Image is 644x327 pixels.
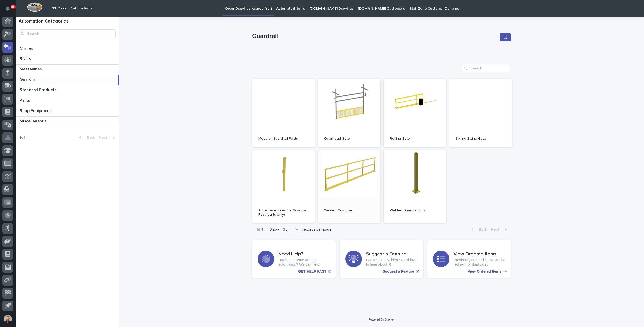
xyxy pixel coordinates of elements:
p: Got a cool new idea? We'd love to hear about it! [366,258,418,267]
h2: 03. Design Automations [52,6,92,11]
a: Welded Guardrail Post [384,150,446,223]
input: Search [19,29,116,38]
p: Miscellaneous [20,118,48,124]
a: MiscellaneousMiscellaneous [16,117,119,127]
p: Shop Equipment [20,107,52,113]
p: Rolling Gate [390,137,440,141]
p: Modular Guardrail Posts [258,137,309,141]
img: Workspace Logo [27,2,42,12]
p: Suggest a Feature [383,269,414,274]
h1: Automation Categories [19,19,116,24]
p: Welded Guardrail Post [390,208,440,213]
p: Previously ordered items can be redrawn or duplicated. [453,258,506,267]
p: 1 of 1 [252,223,267,236]
a: Rolling Gate [384,79,446,147]
p: 1 of 1 [16,131,31,144]
h3: Need Help? [278,251,330,257]
a: StairsStairs [16,54,119,65]
a: PartsParts [16,96,119,106]
input: Search [462,64,511,72]
p: Standard Products [20,86,57,92]
p: Guardrail [252,33,497,40]
p: Having an issue with an automation? We can help! [278,258,330,267]
a: Spring Swing Gate [449,79,512,147]
a: Modular Guardrail Posts [252,79,315,147]
a: CranesCranes [16,44,119,54]
h3: Suggest a Feature [366,251,418,257]
a: Suggest a Feature [340,240,423,278]
span: Back [476,228,487,231]
p: Tube Laser Files for Guardrail Post (parts only) [258,208,309,217]
button: Notifications [2,3,13,14]
p: Guardrail [20,76,39,82]
p: Spring Swing Gate [456,137,506,141]
button: users-avatar [2,314,13,324]
p: Overhead Gate [324,137,374,141]
button: Next [97,135,119,140]
button: Back [467,227,489,232]
button: Back [75,135,97,140]
a: Tube Laser Files for Guardrail Post (parts only) [252,150,315,223]
p: Cranes [20,45,34,51]
p: GET HELP FAST [298,269,326,274]
p: Welded Guardrail [324,208,374,213]
a: GET HELP FAST [252,240,336,278]
a: Powered By Stacker [368,318,394,321]
p: View Ordered Items [468,269,501,274]
span: Back [84,136,95,139]
a: Shop EquipmentShop Equipment [16,106,119,117]
div: Notifications96 [6,6,13,14]
p: Mezzanines [20,66,43,72]
a: Standard ProductsStandard Products [16,85,119,96]
span: Next [491,228,502,231]
a: GuardrailGuardrail [16,75,119,85]
div: 36 [281,227,294,232]
h3: View Ordered Items [453,251,506,257]
p: records per page [302,227,332,232]
a: Welded Guardrail [318,150,380,223]
p: Stairs [20,55,32,61]
p: Parts [20,97,31,103]
a: View Ordered Items [427,240,511,278]
span: Next [99,136,110,139]
p: Show [269,227,279,232]
a: Overhead Gate [318,79,380,147]
a: MezzaninesMezzanines [16,65,119,75]
p: 96 [11,5,15,9]
button: Next [489,227,511,232]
